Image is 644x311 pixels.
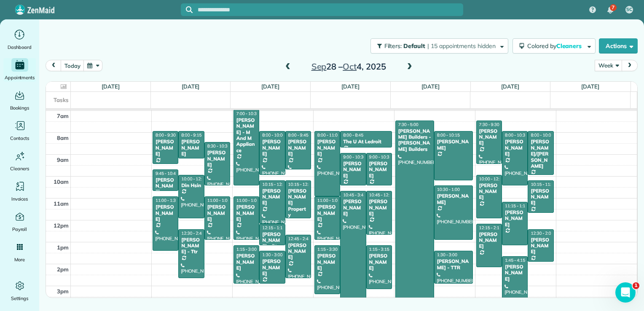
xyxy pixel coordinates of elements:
div: Din Hsin [181,182,201,188]
span: 10:15 - 11:45 [531,182,556,187]
div: [PERSON_NAME] Builders - [PERSON_NAME] Builders [398,128,432,153]
span: 1:15 - 3:30 [317,247,338,252]
div: [PERSON_NAME] [288,139,309,157]
svg: Focus search [186,6,193,13]
span: Tasks [54,97,69,103]
span: 10:15 - 12:00 [288,182,314,187]
a: [DATE] [102,83,120,90]
span: 1:45 - 4:15 [505,257,525,263]
div: [PERSON_NAME] [343,161,363,179]
span: 1:30 - 3:00 [262,252,282,257]
a: Invoices [3,180,36,203]
div: [PERSON_NAME] [317,204,338,222]
span: 10:45 - 3:45 [343,192,366,198]
div: The U At Ledroit [343,139,389,145]
a: Settings [3,279,36,303]
span: Invoices [11,195,28,203]
div: [PERSON_NAME] [207,150,228,168]
span: Colored by [527,42,585,50]
span: 11:00 - 1:00 [207,198,230,203]
iframe: Intercom live chat [615,282,636,303]
span: 12pm [54,222,69,229]
span: Cleaners [10,164,29,173]
div: [PERSON_NAME] [369,161,389,179]
span: 8:00 - 9:15 [181,132,201,138]
a: [DATE] [261,83,279,90]
div: [PERSON_NAME] [288,242,309,260]
span: 8:00 - 8:45 [343,132,363,138]
div: [PERSON_NAME] [479,182,499,201]
span: 8:00 - 10:00 [531,132,553,138]
div: [PERSON_NAME] [369,253,389,271]
div: [PERSON_NAME] - M And M Appliance [236,117,257,153]
h2: 28 – 4, 2025 [296,62,401,71]
div: [PERSON_NAME] [236,204,257,222]
div: [PERSON_NAME] [479,128,499,146]
div: [PERSON_NAME] [262,139,282,157]
div: [PERSON_NAME] [504,139,525,157]
span: 12:15 - 1:15 [262,225,285,231]
div: [PERSON_NAME]/[PERSON_NAME] [530,139,551,169]
div: [PERSON_NAME] [369,198,389,217]
button: Filters: Default | 15 appointments hidden [370,38,508,54]
span: 7:30 - 9:30 [479,122,499,127]
a: Cleaners [3,149,36,173]
div: [PERSON_NAME] [437,139,470,151]
span: Appointments [5,73,35,82]
a: [DATE] [341,83,360,90]
a: Dashboard [3,28,36,51]
span: 10:00 - 12:00 [181,176,207,182]
span: Bookings [10,104,30,112]
span: 7:00 - 10:30 [236,111,259,116]
a: [DATE] [501,83,519,90]
span: More [14,255,25,264]
span: 9am [57,156,69,163]
span: Contacts [10,134,29,142]
div: [PERSON_NAME] - Ttr [181,237,201,255]
span: 8:00 - 11:00 [317,132,340,138]
div: [PERSON_NAME] - Btn Systems [262,231,282,256]
span: Dashboard [8,43,32,51]
div: [PERSON_NAME] [437,193,470,205]
span: SC [626,6,632,13]
span: Settings [11,294,29,303]
div: [PERSON_NAME] - TTR [437,258,470,271]
div: [PERSON_NAME] [530,188,551,206]
div: [PERSON_NAME] [479,231,499,249]
span: 8:00 - 10:15 [437,132,460,138]
span: 9:00 - 10:30 [343,154,366,160]
span: | 15 appointments hidden [427,42,496,50]
a: [DATE] [421,83,440,90]
div: [PERSON_NAME] [530,237,551,255]
span: Default [403,42,426,50]
span: 8:00 - 10:00 [262,132,285,138]
button: prev [46,60,62,71]
span: 11:00 - 1:00 [236,198,259,203]
span: Payroll [12,225,27,233]
div: [PERSON_NAME] [317,253,338,271]
span: 12:45 - 2:45 [288,236,311,241]
div: [PERSON_NAME] [262,188,282,206]
div: [PERSON_NAME] Property [288,188,309,218]
div: [PERSON_NAME] [504,209,525,228]
span: 1:15 - 3:15 [369,247,389,252]
span: 11am [54,200,69,207]
span: 1 [633,282,639,289]
span: 1:30 - 3:00 [437,252,457,257]
span: 10:00 - 12:00 [479,176,504,182]
div: [PERSON_NAME] [262,258,282,276]
span: 1:15 - 3:00 [236,247,257,252]
span: 12:30 - 2:00 [531,231,553,236]
span: Cleaners [556,42,583,50]
span: 8:30 - 10:30 [207,143,230,149]
div: [PERSON_NAME] [155,139,176,157]
span: 10am [54,178,69,185]
a: [DATE] [581,83,599,90]
span: 8:00 - 10:30 [505,132,528,138]
span: 3pm [57,288,69,295]
span: 7:30 - 5:00 [398,122,419,127]
span: 8am [57,134,69,141]
div: 7 unread notifications [601,1,619,19]
span: 7am [57,113,69,119]
div: [PERSON_NAME] [207,204,228,222]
